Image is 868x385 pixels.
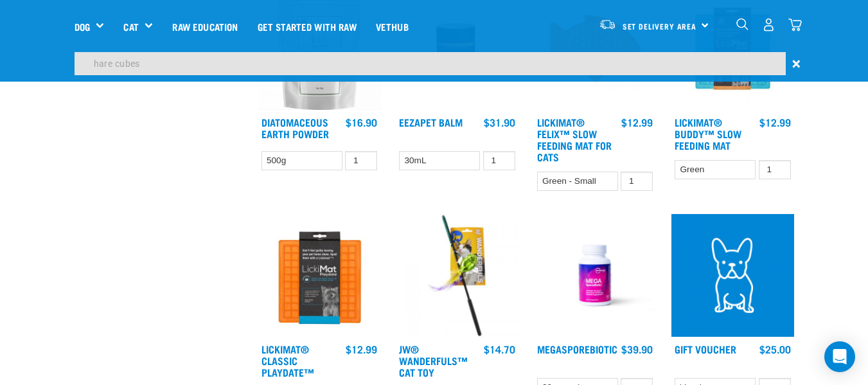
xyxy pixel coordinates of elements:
input: 1 [621,172,653,192]
a: LickiMat® Buddy™ Slow Feeding Mat [675,119,741,148]
div: $12.99 [759,116,791,128]
div: $12.99 [346,343,377,355]
img: van-moving.png [599,19,616,30]
img: home-icon-1@2x.png [736,18,748,30]
a: Gift Voucher [675,346,736,352]
span: × [792,52,801,75]
a: Cat [123,19,138,34]
div: $12.99 [621,116,653,128]
a: Diatomaceous Earth Powder [261,119,329,136]
img: 23 [671,214,794,337]
input: 1 [345,151,377,171]
a: Eezapet Balm [399,119,463,125]
img: LM Playdate Orange 570x570 crop top [258,214,381,337]
div: Open Intercom Messenger [824,341,855,372]
a: MegaSporeBiotic [537,346,617,352]
input: 1 [483,151,515,171]
span: Set Delivery Area [623,24,697,28]
img: 612e7d16 52a8 49e4 a425 a2801c489499 840f7f5f7174a03fc47a00f29a9c7820 [396,214,518,337]
a: Dog [75,19,90,34]
a: Vethub [366,1,418,52]
div: $31.90 [484,116,515,128]
a: JW® Wanderfuls™ Cat Toy [399,346,468,375]
img: user.png [762,18,775,31]
a: Raw Education [163,1,247,52]
div: $16.90 [346,116,377,128]
input: Search... [75,52,786,75]
img: Raw Essentials Mega Spore Biotic Probiotic For Dogs [534,214,657,337]
a: LickiMat® Felix™ Slow Feeding Mat For Cats [537,119,612,159]
a: LickiMat® Classic Playdate™ [261,346,314,375]
div: $14.70 [484,343,515,355]
div: $25.00 [759,343,791,355]
img: home-icon@2x.png [788,18,802,31]
a: Get started with Raw [248,1,366,52]
div: $39.90 [621,343,653,355]
input: 1 [759,160,791,180]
